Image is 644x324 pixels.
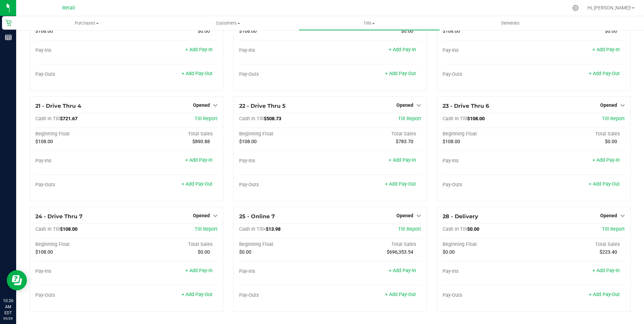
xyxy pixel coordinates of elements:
[330,241,421,248] div: Total Sales
[239,241,330,248] div: Beginning Float
[35,292,126,298] div: Pay-Outs
[385,71,416,76] a: + Add Pay-Out
[385,292,416,297] a: + Add Pay-Out
[16,16,157,30] a: Purchases
[62,5,75,11] span: Retail
[35,249,53,255] span: $108.00
[589,292,620,297] a: + Add Pay-Out
[534,241,625,248] div: Total Sales
[605,28,617,34] span: $0.00
[35,158,126,164] div: Pay-Ins
[602,116,625,122] a: Till Report
[182,292,213,297] a: + Add Pay-Out
[239,139,257,144] span: $108.00
[299,16,440,30] a: Tills
[193,213,210,218] span: Opened
[443,103,489,109] span: 23 - Drive Thru 6
[443,182,534,188] div: Pay-Outs
[443,28,460,34] span: $108.00
[440,16,581,30] a: Deliveries
[589,71,620,76] a: + Add Pay-Out
[35,28,53,34] span: $108.00
[443,47,534,54] div: Pay-Ins
[195,116,218,122] a: Till Report
[239,71,330,77] div: Pay-Outs
[35,213,83,220] span: 24 - Drive Thru 7
[239,158,330,164] div: Pay-Ins
[158,20,298,26] span: Customers
[239,292,330,298] div: Pay-Outs
[239,131,330,137] div: Beginning Float
[600,213,617,218] span: Opened
[387,249,413,255] span: $696,353.54
[330,131,421,137] div: Total Sales
[592,157,620,163] a: + Add Pay-In
[126,131,217,137] div: Total Sales
[600,102,617,108] span: Opened
[589,181,620,187] a: + Add Pay-Out
[3,298,13,316] p: 10:26 AM EDT
[605,139,617,144] span: $0.00
[443,213,478,220] span: 28 - Delivery
[602,226,625,232] a: Till Report
[587,5,631,10] span: Hi, [PERSON_NAME]!
[35,241,126,248] div: Beginning Float
[193,102,210,108] span: Opened
[239,47,330,54] div: Pay-Ins
[185,268,213,273] a: + Add Pay-In
[443,139,460,144] span: $108.00
[5,34,12,41] inline-svg: Reports
[389,157,416,163] a: + Add Pay-In
[396,102,413,108] span: Opened
[35,131,126,137] div: Beginning Float
[398,116,421,122] a: Till Report
[185,157,213,163] a: + Add Pay-In
[389,268,416,273] a: + Add Pay-In
[299,20,440,26] span: Tills
[5,20,12,26] inline-svg: Retail
[35,226,60,232] span: Cash In Till
[35,268,126,274] div: Pay-Ins
[198,28,210,34] span: $0.00
[239,268,330,274] div: Pay-Ins
[239,28,257,34] span: $108.00
[534,131,625,137] div: Total Sales
[396,213,413,218] span: Opened
[443,158,534,164] div: Pay-Ins
[35,139,53,144] span: $108.00
[16,20,157,26] span: Purchases
[35,182,126,188] div: Pay-Outs
[443,131,534,137] div: Beginning Float
[157,16,298,30] a: Customers
[264,116,281,122] span: $508.73
[239,182,330,188] div: Pay-Outs
[571,5,580,11] div: Manage settings
[60,116,77,122] span: $721.67
[443,241,534,248] div: Beginning Float
[239,226,264,232] span: Cash In Till
[195,226,218,232] a: Till Report
[385,181,416,187] a: + Add Pay-Out
[443,116,467,122] span: Cash In Till
[592,47,620,53] a: + Add Pay-In
[198,249,210,255] span: $0.00
[398,226,421,232] a: Till Report
[126,241,217,248] div: Total Sales
[185,47,213,53] a: + Add Pay-In
[443,249,455,255] span: $0.00
[467,116,485,122] span: $108.00
[389,47,416,53] a: + Add Pay-In
[35,103,81,109] span: 21 - Drive Thru 4
[401,28,413,34] span: $0.00
[443,71,534,77] div: Pay-Outs
[7,270,27,290] iframe: Resource center
[3,316,13,321] p: 09/29
[600,249,617,255] span: $223.40
[182,181,213,187] a: + Add Pay-Out
[264,226,281,232] span: -$13.98
[467,226,479,232] span: $0.00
